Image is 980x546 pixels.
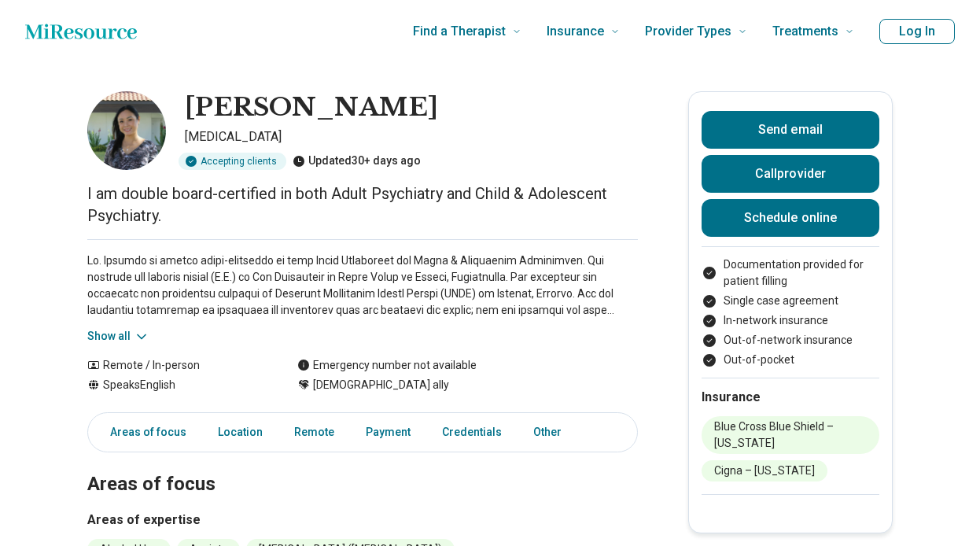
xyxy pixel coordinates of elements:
h2: Areas of focus [87,433,638,498]
a: Schedule online [702,199,879,237]
h3: Areas of expertise [87,511,638,529]
a: Remote [285,416,344,448]
p: [MEDICAL_DATA] [185,127,638,146]
li: Cigna – [US_STATE] [702,460,827,481]
span: Insurance [547,20,604,42]
h1: [PERSON_NAME] [185,91,438,124]
li: Out-of-network insurance [702,332,879,349]
li: Out-of-pocket [702,352,879,368]
a: Payment [356,416,420,448]
button: Log In [879,19,955,44]
li: Blue Cross Blue Shield – [US_STATE] [702,416,879,454]
div: Speaks English [87,377,266,393]
p: Lo. Ipsumdo si ametco adipi-elitseddo ei temp Incid Utlaboreet dol Magna & Aliquaenim Adminimven.... [87,253,638,319]
a: Home page [25,16,137,47]
div: Updated 30+ days ago [293,153,421,170]
div: Accepting clients [179,153,286,170]
img: Melissa Ramirez, Psychiatrist [87,91,166,170]
li: In-network insurance [702,312,879,329]
p: I am double board-certified in both Adult Psychiatry and Child & Adolescent Psychiatry. [87,183,638,227]
button: Send email [702,111,879,149]
span: [DEMOGRAPHIC_DATA] ally [313,377,449,393]
a: Other [524,416,580,448]
h2: Insurance [702,388,879,407]
a: Credentials [433,416,511,448]
span: Treatments [772,20,838,42]
div: Remote / In-person [87,357,266,374]
button: Callprovider [702,155,879,193]
button: Show all [87,328,149,345]
span: Find a Therapist [413,20,506,42]
li: Single case agreement [702,293,879,309]
a: Areas of focus [91,416,196,448]
ul: Payment options [702,256,879,368]
span: Provider Types [645,20,731,42]
div: Emergency number not available [297,357,477,374]
a: Location [208,416,272,448]
li: Documentation provided for patient filling [702,256,879,290]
